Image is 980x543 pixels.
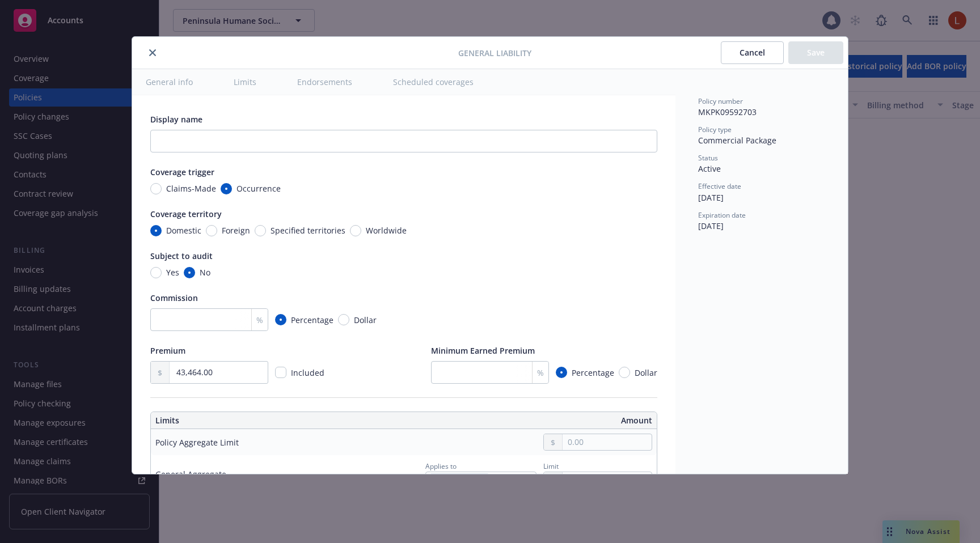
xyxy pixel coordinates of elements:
[698,153,718,163] span: Status
[698,192,724,203] span: [DATE]
[635,367,657,379] span: Dollar
[200,266,210,278] span: No
[221,183,232,194] input: Occurrence
[255,225,266,236] input: Specified territories
[275,314,286,325] input: Percentage
[291,314,333,326] span: Percentage
[698,96,743,106] span: Policy number
[338,314,349,325] input: Dollar
[150,167,214,177] span: Coverage trigger
[150,292,198,303] span: Commission
[150,345,185,356] span: Premium
[256,314,263,326] span: %
[475,473,488,487] div: Remove [object Object]
[220,69,270,95] button: Limits
[698,135,776,146] span: Commercial Package
[150,251,213,261] span: Subject to audit
[155,468,226,480] div: General Aggregate
[271,224,345,236] span: Specified territories
[379,69,487,95] button: Scheduled coverages
[458,47,531,59] span: General Liability
[166,183,216,194] span: Claims-Made
[500,473,513,487] a: close
[222,224,250,236] span: Foreign
[537,367,544,379] span: %
[698,107,757,117] span: MKPK09592703
[236,183,281,194] span: Occurrence
[206,225,217,236] input: Foreign
[132,69,206,95] button: General info
[166,224,201,236] span: Domestic
[619,367,630,378] input: Dollar
[150,225,162,236] input: Domestic
[698,210,746,220] span: Expiration date
[151,412,353,429] th: Limits
[366,224,407,236] span: Worldwide
[698,220,724,231] span: [DATE]
[698,125,732,134] span: Policy type
[284,69,366,95] button: Endorsements
[150,114,202,125] span: Display name
[150,183,162,194] input: Claims-Made
[409,412,657,429] th: Amount
[698,181,741,191] span: Effective date
[146,46,159,60] button: close
[150,209,222,219] span: Coverage territory
[184,267,195,278] input: No
[155,436,239,448] div: Policy Aggregate Limit
[291,367,324,378] span: Included
[543,461,559,471] span: Limit
[563,472,652,488] input: 0.00
[721,41,784,64] button: Cancel
[425,461,457,471] span: Applies to
[354,314,377,326] span: Dollar
[166,266,179,278] span: Yes
[350,225,361,236] input: Worldwide
[563,434,652,450] input: 0.00
[698,163,721,174] span: Active
[556,367,567,378] input: Percentage
[431,345,535,356] span: Minimum Earned Premium
[150,267,162,278] input: Yes
[170,362,268,383] input: 0.00
[572,367,614,379] span: Percentage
